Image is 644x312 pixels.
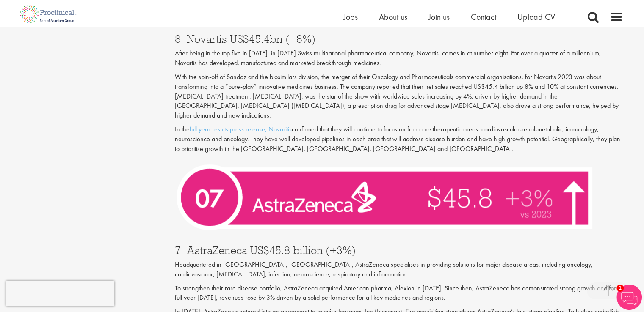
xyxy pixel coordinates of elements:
[175,244,623,255] h3: 7. AstraZeneca US$45.8 billion (+3%)
[175,33,623,44] h3: 8. Novartis US$45.4bn (+8%)
[379,11,407,22] a: About us
[517,11,555,22] a: Upload CV
[616,285,642,310] img: Chatbot
[175,283,623,303] p: To strengthen their rare disease portfolio, AstraZeneca acquired American pharma, Alexion in [DAT...
[175,49,623,68] p: After being in the top five in [DATE], in [DATE] Swiss multinational pharmaceutical company, Nova...
[190,125,292,134] a: full year results press release, Novaritis
[175,125,623,154] p: In the confirmed that they will continue to focus on four core therapeutic areas: cardiovascular-...
[175,72,623,120] p: With the spin-off of Sandoz and the biosimilars division, the merger of their Oncology and Pharma...
[616,285,624,292] span: 1
[6,281,114,306] iframe: reCAPTCHA
[471,11,496,22] a: Contact
[428,11,450,22] a: Join us
[175,260,623,279] p: Headquartered in [GEOGRAPHIC_DATA], [GEOGRAPHIC_DATA], AstraZeneca specialises in providing solut...
[343,11,358,22] a: Jobs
